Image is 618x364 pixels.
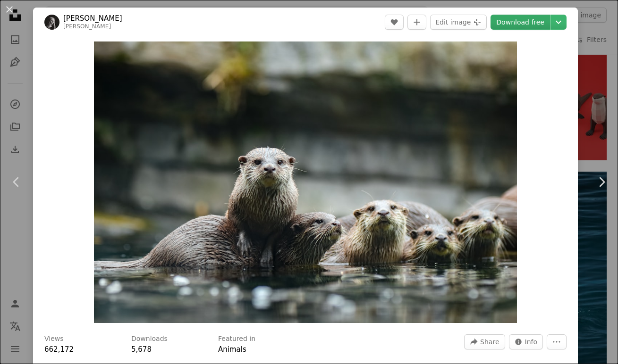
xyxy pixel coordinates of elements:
[94,41,517,323] img: group of otters on body of water
[430,15,487,30] button: Edit image
[480,335,499,349] span: Share
[63,14,122,23] a: [PERSON_NAME]
[491,15,550,30] a: Download free
[44,345,74,354] span: 662,172
[218,334,255,344] h3: Featured in
[407,15,426,30] button: Add to Collection
[94,41,517,323] button: Zoom in on this image
[385,15,404,30] button: Like
[63,23,111,30] a: [PERSON_NAME]
[44,15,59,30] img: Go to Lilian Dibbern's profile
[464,334,505,349] button: Share this image
[509,334,543,349] button: Stats about this image
[44,334,64,344] h3: Views
[585,137,618,227] a: Next
[547,334,567,349] button: More Actions
[525,335,538,349] span: Info
[550,15,567,30] button: Choose download size
[131,345,152,354] span: 5,678
[218,345,246,354] a: Animals
[131,334,168,344] h3: Downloads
